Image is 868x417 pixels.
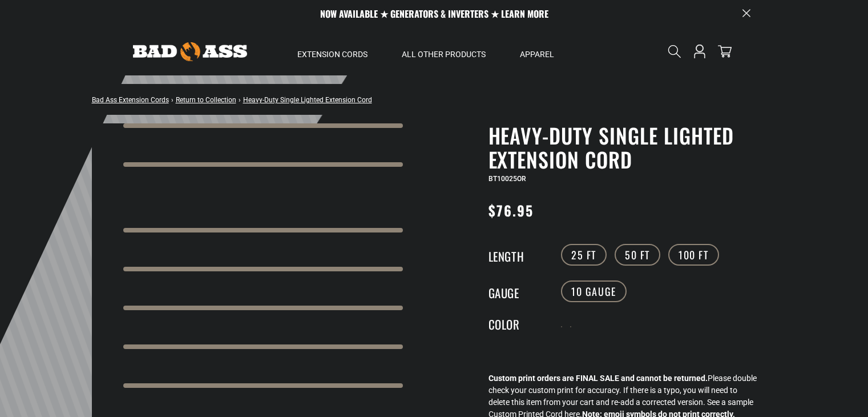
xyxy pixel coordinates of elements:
span: Heavy-Duty Single Lighted Extension Cord [243,96,372,104]
span: › [171,96,173,104]
legend: Color [488,315,546,330]
summary: All Other Products [385,27,503,75]
summary: Search [665,42,684,61]
span: Apparel [520,49,554,59]
strong: Custom print orders are FINAL SALE and cannot be returned. [488,374,708,383]
label: 50 FT [615,244,660,266]
nav: breadcrumbs [92,93,372,106]
label: 25 FT [561,244,607,266]
img: Bad Ass Extension Cords [133,42,247,61]
summary: Extension Cords [280,27,385,75]
a: Bad Ass Extension Cords [92,96,169,104]
span: $76.95 [488,200,534,220]
legend: Gauge [488,284,546,299]
label: 100 FT [668,244,719,266]
a: Return to Collection [176,96,236,104]
span: All Other Products [402,49,486,59]
span: › [239,96,241,104]
span: Extension Cords [297,49,368,59]
legend: Length [488,247,546,262]
summary: Apparel [503,27,571,75]
h1: Heavy-Duty Single Lighted Extension Cord [488,123,768,171]
label: 10 Gauge [561,280,627,302]
span: BT10025OR [488,175,526,183]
